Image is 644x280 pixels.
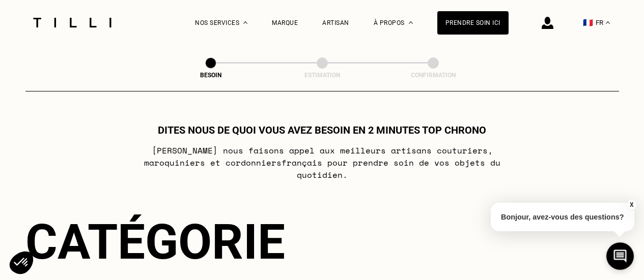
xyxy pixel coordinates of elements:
[606,21,610,24] img: menu déroulant
[409,21,413,24] img: Menu déroulant à propos
[25,213,619,270] div: Catégorie
[437,11,509,35] a: Prendre soin ici
[160,72,262,79] div: Besoin
[491,203,634,231] p: Bonjour, avez-vous des questions?
[120,144,524,181] p: [PERSON_NAME] nous faisons appel aux meilleurs artisans couturiers , maroquiniers et cordonniers ...
[626,199,636,210] button: X
[271,72,373,79] div: Estimation
[382,72,484,79] div: Confirmation
[158,124,486,136] h1: Dites nous de quoi vous avez besoin en 2 minutes top chrono
[322,19,349,26] a: Artisan
[243,21,247,24] img: Menu déroulant
[272,19,298,26] a: Marque
[583,18,593,27] span: 🇫🇷
[542,17,553,29] img: icône connexion
[30,18,115,27] img: Logo du service de couturière Tilli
